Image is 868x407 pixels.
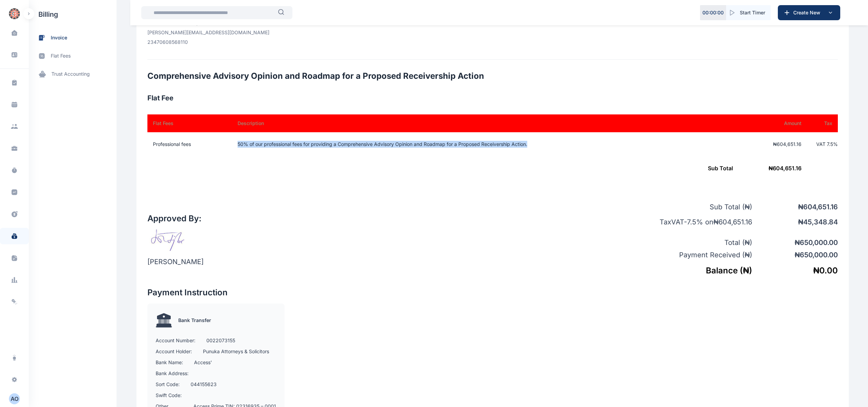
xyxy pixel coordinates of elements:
button: Create New [778,5,840,20]
p: Bank Address: [156,370,189,377]
img: signature [147,230,191,251]
th: Amount [741,114,807,132]
p: Tax VAT - 7.5 % on ₦ 604,651.16 [632,217,752,227]
p: 044155623 [191,381,217,388]
span: invoice [51,34,67,41]
h2: Approved By: [147,213,204,224]
p: Access' [194,359,212,366]
span: Start Timer [740,9,765,16]
div: A O [9,395,20,403]
h5: Balance ( ₦ ) [632,265,752,276]
p: Bank Transfer [178,317,211,324]
button: AO [9,393,20,404]
h5: ₦ 0.00 [752,265,838,276]
td: Professional fees [147,132,229,156]
button: AO [4,393,25,404]
p: Payment Received ( ₦ ) [632,250,752,260]
th: Tax [807,114,838,132]
p: 0022073155 [206,337,235,344]
h2: Payment Instruction [147,287,493,298]
td: ₦604,651.16 [741,132,807,156]
span: Create New [791,9,826,16]
p: Sub Total ( ₦ ) [632,202,752,212]
p: 00 : 00 : 00 [702,9,724,16]
p: ₦ 604,651.16 [752,202,838,212]
span: Sub Total [708,165,733,172]
p: [PERSON_NAME][EMAIL_ADDRESS][DOMAIN_NAME] [147,29,269,36]
button: Start Timer [726,5,771,20]
p: 23470608568110 [147,39,269,46]
a: flat fees [29,47,117,65]
p: ₦ 650,000.00 [752,238,838,247]
p: Account Number: [156,337,195,344]
p: Total ( ₦ ) [632,238,752,247]
td: ₦ 604,651.16 [147,156,807,180]
h3: Flat Fee [147,92,838,103]
th: Description [229,114,741,132]
p: ₦ 45,348.84 [752,217,838,227]
span: trust accounting [51,71,90,78]
td: VAT 7.5 % [807,132,838,156]
a: trust accounting [29,65,117,83]
a: invoice [29,29,117,47]
th: Flat Fees [147,114,229,132]
td: 50% of our professional fees for providing a Comprehensive Advisory Opinion and Roadmap for a Pro... [229,132,741,156]
p: Swift Code: [156,392,182,399]
h2: Comprehensive Advisory Opinion and Roadmap for a Proposed Receivership Action [147,71,838,82]
p: Bank Name: [156,359,183,366]
p: Sort Code: [156,381,180,388]
span: flat fees [51,52,71,60]
p: Punuka Attorneys & Solicitors [203,348,269,355]
p: Account Holder: [156,348,192,355]
p: [PERSON_NAME] [147,257,204,267]
p: ₦ 650,000.00 [752,250,838,260]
